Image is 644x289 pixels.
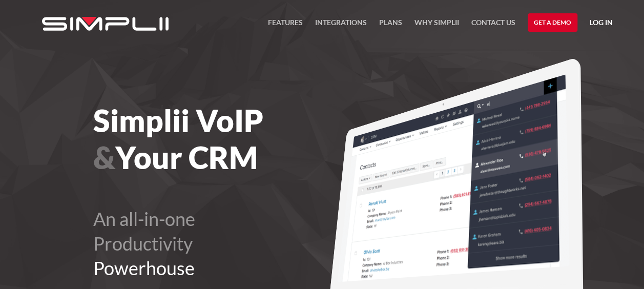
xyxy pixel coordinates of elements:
h2: An all-in-one Productivity [93,207,379,280]
span: Powerhouse [93,257,195,279]
h1: Simplii VoIP Your CRM [93,102,379,176]
a: Why Simplii [414,16,459,35]
a: FEATURES [268,16,303,35]
a: Integrations [315,16,367,35]
a: Get a Demo [528,13,577,32]
a: Plans [379,16,402,35]
a: Contact US [471,16,515,35]
a: Log in [590,16,613,32]
img: Simplii [42,17,169,31]
span: & [93,139,115,176]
